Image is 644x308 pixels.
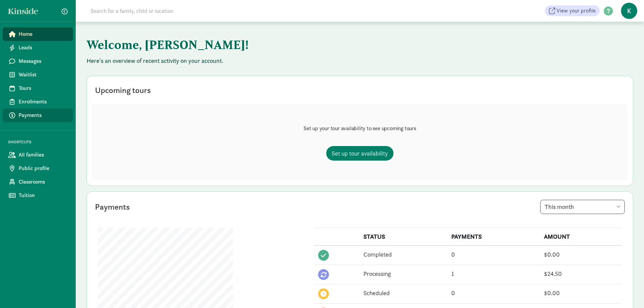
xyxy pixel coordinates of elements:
div: $0.00 [544,288,618,298]
h1: Welcome, [PERSON_NAME]! [87,32,421,57]
span: Home [19,30,68,38]
a: Set up tour availability [326,146,393,161]
p: Here's an overview of recent activity on your account. [87,57,633,65]
a: Tours [3,81,73,95]
span: Leads [19,44,68,52]
div: Upcoming tours [95,84,151,96]
span: Tuition [19,191,68,199]
span: Messages [19,57,68,65]
a: Messages [3,54,73,68]
div: Scheduled [363,288,443,298]
span: All families [19,151,68,159]
div: Processing [363,269,443,278]
a: Tuition [3,189,73,202]
a: Classrooms [3,175,73,189]
iframe: Chat Widget [610,276,644,308]
span: Tours [19,84,68,92]
div: 0 [451,288,536,298]
a: Leads [3,41,73,54]
th: AMOUNT [540,228,622,246]
div: 1 [451,269,536,278]
a: Waitlist [3,68,73,81]
a: Home [3,27,73,41]
a: Enrollments [3,95,73,109]
span: Public profile [19,164,68,172]
a: All families [3,148,73,162]
th: PAYMENTS [447,228,540,246]
div: $24.50 [544,269,618,278]
span: Waitlist [19,71,68,79]
div: Completed [363,250,443,259]
span: K [621,3,637,19]
input: Search for a family, child or location [87,4,276,18]
div: $0.00 [544,250,618,259]
div: 0 [451,250,536,259]
span: Enrollments [19,98,68,106]
p: Set up your tour availability to see upcoming tours [304,124,416,133]
th: STATUS [359,228,447,246]
span: Classrooms [19,178,68,186]
span: Payments [19,111,68,119]
span: View your profile [556,7,596,15]
a: View your profile [545,5,600,16]
span: Set up tour availability [332,149,388,158]
div: Payments [95,201,130,213]
a: Payments [3,109,73,122]
a: Public profile [3,162,73,175]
